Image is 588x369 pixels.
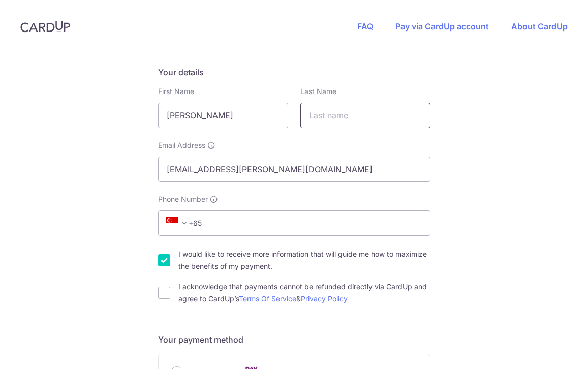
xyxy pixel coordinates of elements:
input: First name [158,103,288,128]
h5: Your details [158,66,430,78]
label: I acknowledge that payments cannot be refunded directly via CardUp and agree to CardUp’s & [178,281,430,305]
span: Help [23,7,44,16]
span: +65 [163,217,209,229]
img: CardUp [20,20,70,33]
label: Last Name [300,86,336,97]
span: Email Address [158,140,205,150]
span: +65 [166,217,191,229]
label: First Name [158,86,194,97]
span: Phone Number [158,194,208,204]
h5: Your payment method [158,333,430,346]
label: I would like to receive more information that will guide me how to maximize the benefits of my pa... [178,248,430,272]
a: About CardUp [511,21,568,32]
a: Pay via CardUp account [395,21,489,32]
input: Email address [158,157,430,182]
a: Terms Of Service [239,294,296,303]
input: Last name [300,103,430,128]
a: Privacy Policy [301,294,348,303]
a: FAQ [357,21,373,32]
